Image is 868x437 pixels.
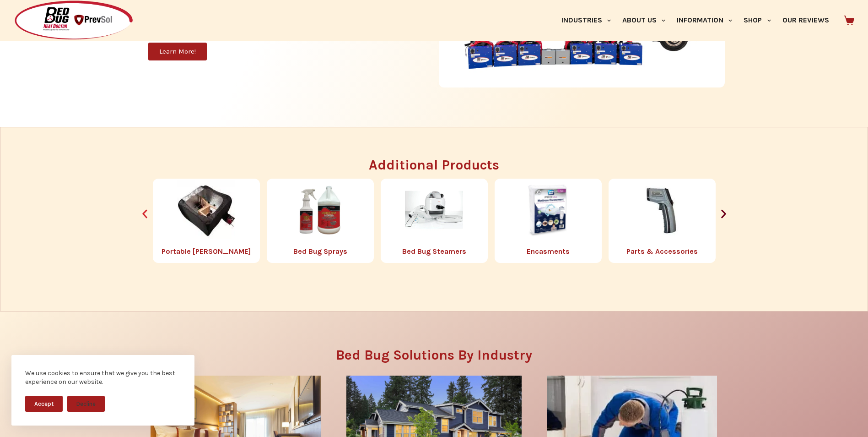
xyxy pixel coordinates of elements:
[25,369,181,387] div: We use cookies to ensure that we give you the best experience on our website.
[267,179,374,263] div: 5 / 8
[148,43,207,60] a: Learn More!
[159,48,196,55] span: Learn More!
[381,179,488,263] div: 6 / 8
[25,396,63,412] button: Accept
[153,179,260,263] div: 4 / 8
[139,208,151,219] div: Previous slide
[527,247,570,256] a: Encasments
[153,179,716,263] div: Carousel
[144,348,725,362] h3: Bed Bug Solutions By Industry
[609,179,716,263] div: 8 / 8
[162,247,251,256] a: Portable [PERSON_NAME]
[67,396,105,412] button: Decline
[495,179,602,263] div: 7 / 8
[7,4,35,31] button: Open LiveChat chat widget
[293,247,347,256] a: Bed Bug Sprays
[626,247,698,256] a: Parts & Accessories
[718,208,729,219] div: Next slide
[139,158,729,172] h3: Additional Products
[402,247,466,256] a: Bed Bug Steamers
